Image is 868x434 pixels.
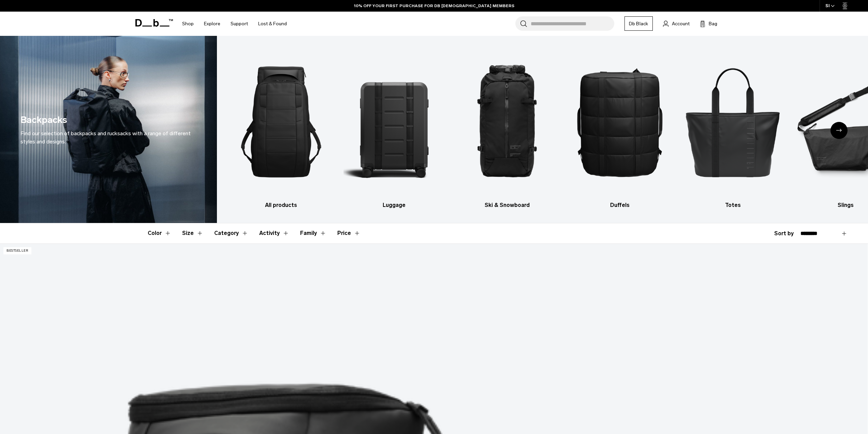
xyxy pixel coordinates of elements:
img: Db [682,46,783,198]
img: Db [343,46,444,198]
button: Toggle Filter [214,223,248,243]
button: Toggle Filter [259,223,289,243]
li: 3 / 10 [457,46,558,209]
div: Next slide [830,122,848,139]
button: Toggle Filter [300,223,326,243]
img: Db [570,46,671,198]
a: Account [663,19,690,28]
img: Db [457,46,558,198]
span: Bag [709,20,717,27]
li: 5 / 10 [682,46,783,209]
a: Explore [204,12,220,36]
h3: Ski & Snowboard [457,201,558,209]
a: Lost & Found [258,12,287,36]
a: Support [231,12,248,36]
h3: All products [231,201,332,209]
button: Toggle Price [337,223,361,243]
h3: Luggage [343,201,444,209]
li: 1 / 10 [231,46,332,209]
h3: Totes [682,201,783,209]
a: Db Ski & Snowboard [457,46,558,209]
span: Find our selection of backpacks and rucksacks with a range of different styles and designs. [20,130,191,145]
p: Bestseller [3,247,31,254]
span: Account [672,20,690,27]
button: Bag [700,19,717,28]
button: Toggle Filter [148,223,171,243]
nav: Main Navigation [177,12,292,36]
li: 4 / 10 [570,46,671,209]
button: Toggle Filter [182,223,203,243]
a: 10% OFF YOUR FIRST PURCHASE FOR DB [DEMOGRAPHIC_DATA] MEMBERS [354,3,514,9]
h3: Duffels [570,201,671,209]
a: Db All products [231,46,332,209]
a: Db Duffels [570,46,671,209]
h1: Backpacks [20,113,67,127]
img: Db [231,46,332,198]
a: Shop [182,12,194,36]
a: Db Luggage [343,46,444,209]
a: Db Totes [682,46,783,209]
li: 2 / 10 [343,46,444,209]
a: Db Black [624,16,653,31]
